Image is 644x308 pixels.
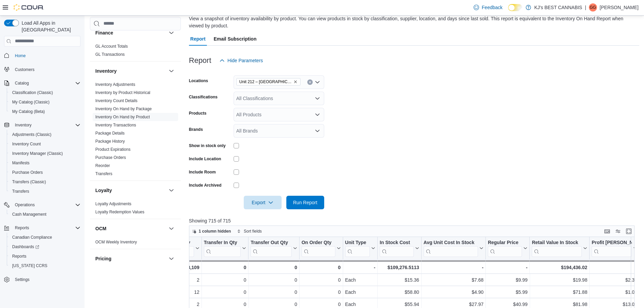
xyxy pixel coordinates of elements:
div: Loyalty [90,200,181,219]
a: Inventory Count Details [95,98,138,103]
p: [PERSON_NAME] [600,3,639,11]
button: Loyalty [167,186,175,194]
div: On Order Qty [302,239,335,257]
span: Settings [12,275,80,284]
div: 0 [204,263,246,271]
div: - [592,263,637,271]
span: Purchase Orders [12,170,43,175]
button: Catalog [1,78,83,88]
span: Canadian Compliance [12,235,52,240]
div: Unit Type [345,239,370,257]
span: Manifests [12,160,29,166]
a: Transfers [9,187,32,195]
span: Inventory [12,121,80,129]
label: Brands [189,127,203,132]
div: $4.90 [424,288,483,296]
div: 0 [204,276,246,284]
a: Loyalty Adjustments [95,202,132,206]
div: $194,436.02 [532,263,587,271]
span: Home [12,51,80,60]
span: Report [190,32,206,46]
a: Inventory Manager (Classic) [9,149,66,158]
span: Reports [12,224,80,232]
button: Retail Value In Stock [532,239,587,257]
div: - [488,263,527,271]
div: Transfer In Qty [204,239,241,257]
a: Customers [12,66,37,74]
label: Include Archived [189,183,221,188]
a: Inventory Transactions [95,123,136,127]
a: Purchase Orders [95,155,126,160]
div: 0 [204,288,246,296]
button: Transfers (Classic) [7,177,83,187]
span: Inventory Transactions [95,122,136,128]
button: Pricing [95,255,166,262]
label: Show in stock only [189,143,226,148]
input: Dark Mode [508,4,522,11]
span: Inventory Count [12,141,41,147]
h3: Inventory [95,68,117,74]
button: Transfer In Qty [204,239,246,257]
button: Avg Unit Cost In Stock [424,239,483,257]
button: Inventory [167,67,175,75]
span: Settings [15,277,29,282]
label: Include Location [189,156,221,162]
span: My Catalog (Beta) [12,109,45,114]
button: Adjustments (Classic) [7,130,83,139]
button: Pricing [167,255,175,263]
h3: Finance [95,29,113,36]
div: Profit [PERSON_NAME] ($) [592,239,631,246]
span: Inventory On Hand by Package [95,106,152,112]
span: Manifests [9,159,80,167]
span: Hide Parameters [228,57,263,64]
div: Gurvinder Gurvinder [589,3,597,11]
div: 2 [163,276,199,284]
a: OCM Weekly Inventory [95,240,137,244]
button: In Stock Cost [380,239,419,257]
button: Operations [12,201,38,209]
span: GG [590,3,596,11]
div: Transfer Out Qty [251,239,291,246]
div: $2.31 [592,276,637,284]
span: Transfers [9,187,80,195]
button: My Catalog (Classic) [7,97,83,107]
a: GL Account Totals [95,44,128,49]
a: Inventory Count [9,140,44,148]
div: 0 [251,288,297,296]
span: Unit 212 – [GEOGRAPHIC_DATA] [239,78,292,85]
a: [US_STATE] CCRS [9,262,50,270]
span: Inventory Manager (Classic) [9,149,80,158]
div: $1.09 [592,288,637,296]
span: Feedback [482,4,502,11]
button: Display options [614,227,622,235]
div: Transfer In Qty [204,239,241,246]
div: - [424,263,483,271]
a: Inventory On Hand by Product [95,115,150,119]
button: Reports [1,223,83,233]
button: Purchase Orders [7,168,83,177]
span: Reports [15,225,29,231]
div: Avg Unit Cost In Stock [424,239,478,246]
span: Classification (Classic) [9,89,80,97]
div: Inventory [90,80,181,181]
button: Clear input [307,79,313,85]
h3: Report [189,56,211,65]
span: Loyalty Redemption Values [95,209,144,215]
span: Email Subscription [214,32,257,46]
button: OCM [167,224,175,233]
button: 1 column hidden [189,227,234,235]
a: Home [12,52,28,60]
span: Inventory by Product Historical [95,90,150,95]
span: My Catalog (Classic) [12,99,50,105]
span: Unit 212 – 32530 Lougheed Highway [236,78,301,86]
div: $7.68 [424,276,483,284]
div: 0 [302,288,341,296]
a: Product Expirations [95,147,130,152]
div: On Order Qty [302,239,335,246]
div: 12 [163,288,199,296]
button: Run Report [286,196,324,209]
button: Open list of options [315,79,320,85]
button: Reports [12,224,32,232]
div: 18,109 [163,263,199,271]
span: Transfers (Classic) [9,178,80,186]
